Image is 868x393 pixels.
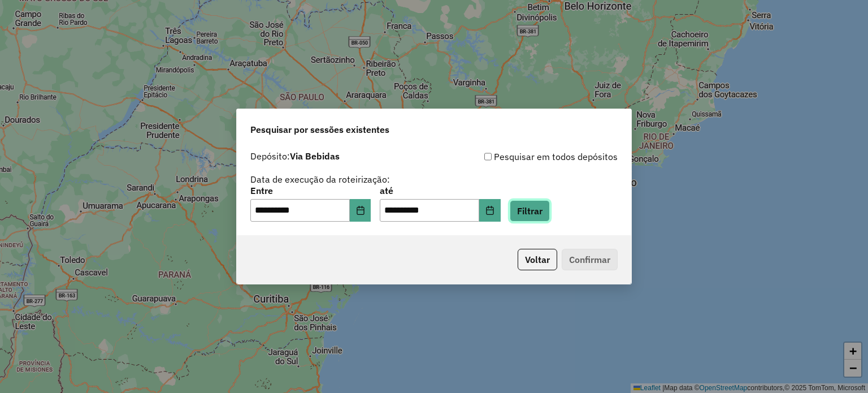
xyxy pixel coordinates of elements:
label: Data de execução da roteirização: [250,172,390,186]
label: até [380,184,500,197]
button: Choose Date [350,199,371,222]
button: Voltar [518,249,557,270]
label: Depósito: [250,149,340,163]
button: Filtrar [510,200,550,222]
span: Pesquisar por sessões existentes [250,123,389,136]
strong: Via Bebidas [290,150,340,162]
div: Pesquisar em todos depósitos [434,150,618,163]
button: Choose Date [479,199,501,222]
label: Entre [250,184,371,197]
